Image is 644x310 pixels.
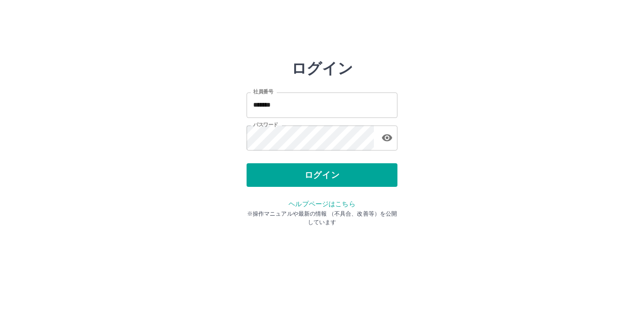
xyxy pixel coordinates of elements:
[289,200,355,208] a: ヘルプページはこちら
[253,121,278,128] label: パスワード
[247,163,397,187] button: ログイン
[291,59,353,77] h2: ログイン
[253,88,273,95] label: 社員番号
[247,209,397,226] p: ※操作マニュアルや最新の情報 （不具合、改善等）を公開しています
